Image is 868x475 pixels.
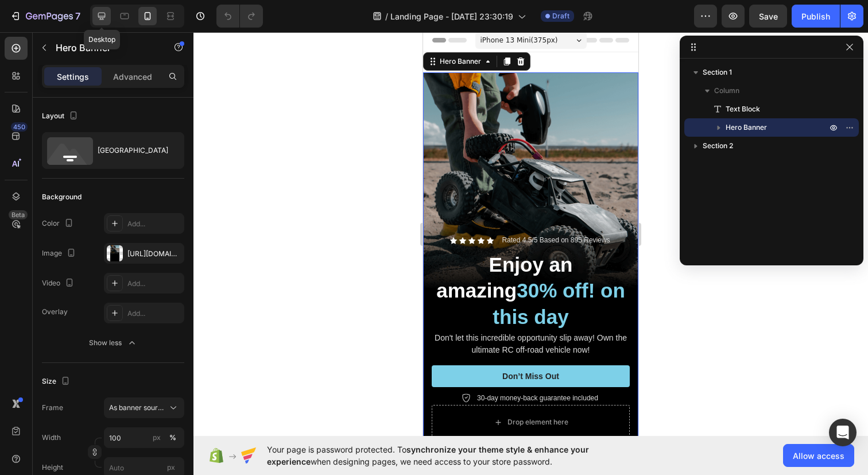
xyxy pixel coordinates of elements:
span: Save [759,11,778,21]
div: px [153,432,161,443]
p: Settings [57,71,89,83]
button: 7 [5,5,86,28]
div: Show less [89,337,138,349]
label: Width [42,432,61,443]
div: Color [42,216,76,231]
div: Add... [127,308,181,319]
span: px [167,463,175,472]
p: 7 [75,9,80,23]
div: Open Intercom Messenger [829,419,857,446]
div: Overlay [42,307,68,317]
span: Draft [552,11,569,21]
span: Section 1 [703,67,732,78]
label: Height [42,462,63,473]
div: Image [42,246,78,261]
button: Show less [42,333,184,353]
button: % [150,431,164,445]
div: Add... [127,219,181,229]
span: synchronize your theme style & enhance your experience [267,445,589,466]
label: Frame [42,403,63,413]
button: px [166,431,180,445]
button: Save [749,5,787,28]
div: Publish [801,10,830,22]
div: Size [42,374,72,389]
div: Background [42,192,82,202]
button: Publish [792,5,840,28]
p: Hero Banner [56,41,153,55]
span: / [385,10,388,22]
span: Your page is password protected. To when designing pages, we need access to your store password. [267,443,634,468]
span: As banner source [109,403,165,413]
span: Landing Page - [DATE] 23:30:19 [390,10,513,22]
span: Text Block [726,103,760,115]
iframe: Design area [423,32,638,436]
div: Layout [42,109,80,124]
input: px% [104,427,184,448]
span: Allow access [793,450,844,462]
button: Allow access [783,444,854,467]
p: Advanced [113,71,152,83]
div: [GEOGRAPHIC_DATA] [98,137,168,164]
div: Add... [127,279,181,289]
div: [URL][DOMAIN_NAME] [127,249,181,259]
div: % [169,432,176,443]
span: Hero Banner [726,122,767,133]
div: Beta [9,210,28,219]
span: Section 2 [703,140,733,152]
span: Column [714,85,739,96]
button: As banner source [104,397,184,418]
div: Video [42,276,76,291]
div: Undo/Redo [216,5,263,28]
div: 450 [11,122,28,132]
